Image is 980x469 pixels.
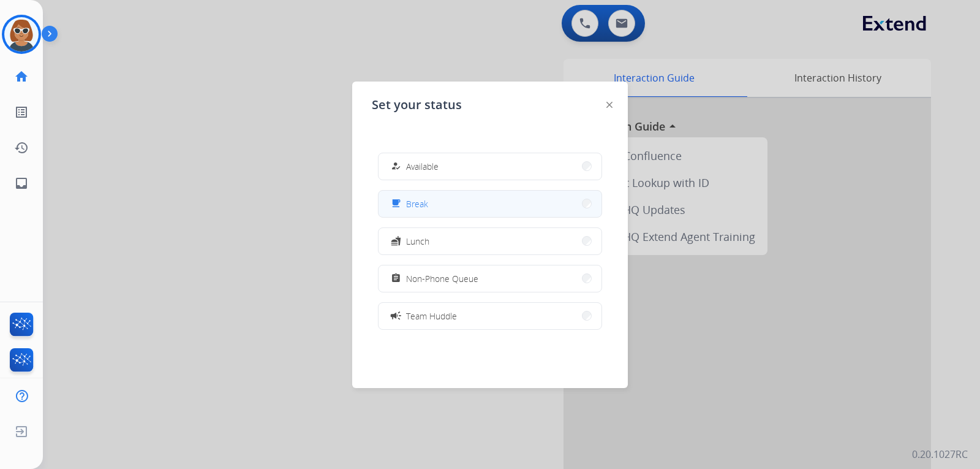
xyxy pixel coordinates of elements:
button: Team Huddle [379,303,601,329]
span: Break [406,197,428,210]
button: Non-Phone Queue [379,265,601,292]
button: Break [379,191,601,217]
span: Non-Phone Queue [406,272,478,285]
img: close-button [606,102,612,108]
mat-icon: assignment [391,273,401,284]
span: Lunch [406,235,429,248]
mat-icon: list_alt [14,105,29,120]
span: Available [406,160,439,173]
span: Team Huddle [406,310,457,322]
mat-icon: home [14,69,29,84]
button: Lunch [379,228,601,254]
mat-icon: campaign [390,310,402,322]
mat-icon: history [14,140,29,155]
mat-icon: inbox [14,176,29,191]
p: 0.20.1027RC [912,447,968,462]
button: Available [379,153,601,180]
img: avatar [4,17,39,51]
mat-icon: how_to_reg [391,161,401,172]
mat-icon: free_breakfast [391,199,401,209]
mat-icon: fastfood [391,236,401,246]
span: Set your status [372,96,462,113]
